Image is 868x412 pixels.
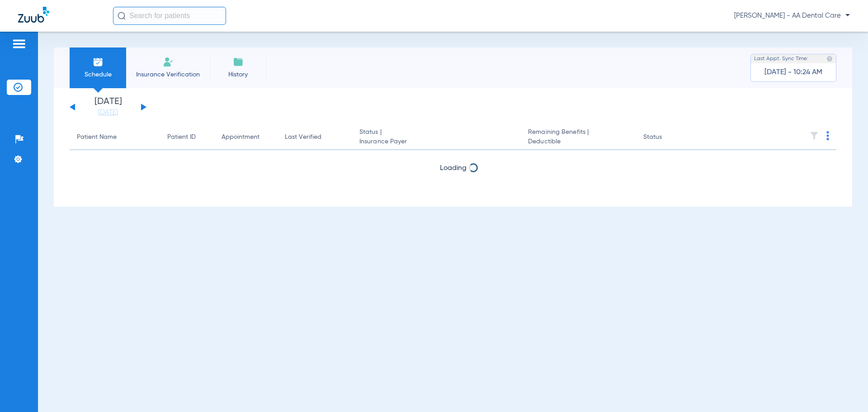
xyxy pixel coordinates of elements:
[18,7,49,23] img: Zuub Logo
[233,57,244,67] img: History
[754,54,808,63] span: Last Appt. Sync Time:
[133,70,203,79] span: Insurance Verification
[93,57,104,67] img: Schedule
[285,133,345,142] div: Last Verified
[826,131,829,140] img: group-dot-blue.svg
[76,70,119,79] span: Schedule
[734,11,850,20] span: [PERSON_NAME] - AA Dental Care
[81,108,135,117] a: [DATE]
[12,38,26,49] img: hamburger-icon
[826,56,833,62] img: last sync help info
[217,70,259,79] span: History
[764,68,822,77] span: [DATE] - 10:24 AM
[222,133,259,142] div: Appointment
[77,133,117,142] div: Patient Name
[167,133,207,142] div: Patient ID
[810,131,819,140] img: filter.svg
[222,133,270,142] div: Appointment
[113,7,226,25] input: Search for patients
[528,137,628,147] span: Deductible
[167,133,196,142] div: Patient ID
[81,97,135,117] li: [DATE]
[77,133,153,142] div: Patient Name
[163,57,174,67] img: Manual Insurance Verification
[118,12,126,20] img: Search Icon
[285,133,321,142] div: Last Verified
[352,125,521,150] th: Status |
[440,165,467,172] span: Loading
[359,137,514,147] span: Insurance Payer
[636,125,697,150] th: Status
[521,125,636,150] th: Remaining Benefits |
